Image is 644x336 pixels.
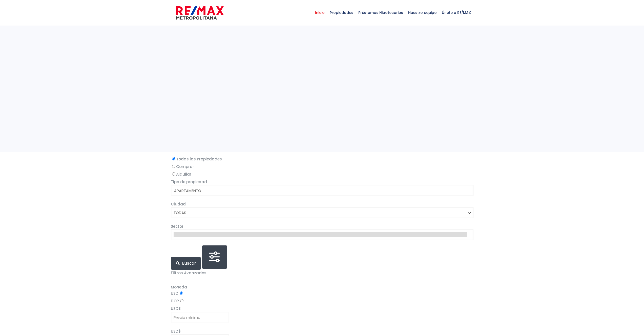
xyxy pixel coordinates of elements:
[171,257,201,270] button: Buscar
[171,171,473,177] label: Alquilar
[406,5,439,20] span: Nuestro equipo
[171,312,229,323] input: Precio mínimo
[171,163,473,170] label: Comprar
[180,299,183,302] input: DOP
[313,5,327,20] span: Inicio
[171,290,473,297] label: USD
[174,188,467,194] option: APARTAMENTO
[172,157,175,160] input: Todas las Propiedades
[171,306,178,311] span: USD
[171,156,473,162] label: Todas las Propiedades
[174,194,467,200] option: CASA
[171,329,178,334] span: USD
[176,5,224,20] img: remax-metropolitana-logo
[171,201,186,207] span: Ciudad
[172,172,175,176] input: Alquilar
[439,5,473,20] span: Únete a RE/MAX
[171,284,187,290] span: Moneda
[327,5,356,20] span: Propiedades
[172,165,175,168] input: Comprar
[180,291,183,295] input: USD
[356,5,406,20] span: Préstamos Hipotecarios
[171,298,473,304] label: DOP
[171,270,473,276] p: Filtros Avanzados
[171,224,183,229] span: Sector
[171,179,207,184] span: Tipo de propiedad
[171,305,473,323] div: $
